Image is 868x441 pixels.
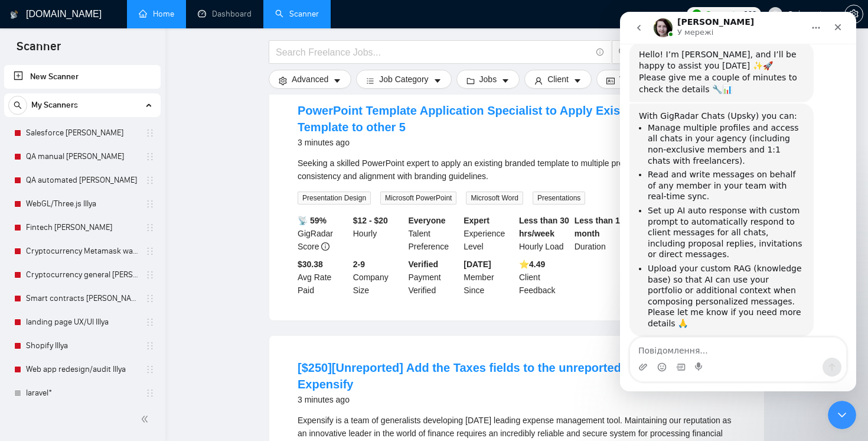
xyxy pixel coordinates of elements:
[279,76,287,85] span: setting
[466,192,523,205] span: Microsoft Word
[461,214,517,253] div: Experience Level
[198,9,252,19] a: dashboardDashboard
[26,145,138,168] a: QA manual [PERSON_NAME]
[145,223,155,232] span: holder
[366,76,374,85] span: bars
[295,258,351,297] div: Avg Rate Paid
[466,76,475,85] span: folder
[269,70,351,89] button: settingAdvancedcaret-down
[298,135,736,150] div: 3 minutes ago
[501,76,510,85] span: caret-down
[145,388,155,398] span: holder
[26,334,138,358] a: Shopify Illya
[351,214,406,253] div: Hourly
[406,258,462,297] div: Payment Verified
[692,9,701,19] img: upwork-logo.png
[596,48,604,56] span: info-circle
[619,73,645,86] span: Vendor
[26,216,138,239] a: Fintech [PERSON_NAME]
[844,5,863,24] button: setting
[26,381,138,405] a: laravel*
[276,45,591,60] input: Search Freelance Jobs...
[145,128,155,138] span: holder
[145,294,155,303] span: holder
[406,214,462,253] div: Talent Preference
[351,258,406,297] div: Company Size
[7,38,70,63] span: Scanner
[456,70,520,89] button: folderJobscaret-down
[596,70,668,89] button: idcardVendorcaret-down
[145,341,155,351] span: holder
[517,258,572,297] div: Client Feedback
[333,76,341,85] span: caret-down
[14,65,151,89] a: New Scanner
[433,76,442,85] span: caret-down
[743,8,756,21] span: 663
[620,12,856,391] iframe: To enrich screen reader interactions, please activate Accessibility in Grammarly extension settings
[295,214,351,253] div: GigRadar Score
[519,260,545,269] b: ⭐️ 4.49
[139,9,174,19] a: homeHome
[298,393,736,407] div: 3 minutes ago
[573,76,582,85] span: caret-down
[461,258,517,297] div: Member Since
[353,216,388,225] b: $12 - $20
[353,260,365,269] b: 2-9
[534,76,543,85] span: user
[298,192,371,205] span: Presentation Design
[145,270,155,280] span: holder
[612,40,635,64] button: search
[4,65,161,89] li: New Scanner
[705,8,740,21] span: Connects:
[845,9,863,19] span: setting
[844,9,863,19] a: setting
[464,216,490,225] b: Expert
[145,247,155,256] span: holder
[145,199,155,209] span: holder
[828,401,856,429] iframe: To enrich screen reader interactions, please activate Accessibility in Grammarly extension settings
[298,157,736,183] div: Seeking a skilled PowerPoint expert to apply an existing branded template to multiple presentatio...
[575,216,620,238] b: Less than 1 month
[9,101,27,109] span: search
[409,216,446,225] b: Everyone
[8,96,27,115] button: search
[26,287,138,310] a: Smart contracts [PERSON_NAME]
[145,317,155,327] span: holder
[26,168,138,192] a: QA automated [PERSON_NAME]
[292,73,328,86] span: Advanced
[380,192,456,205] span: Microsoft PowerPoint
[479,73,497,86] span: Jobs
[771,10,779,18] span: user
[519,216,569,238] b: Less than 30 hrs/week
[298,216,327,225] b: 📡 59%
[547,73,569,86] span: Client
[524,70,592,89] button: userClientcaret-down
[464,260,491,269] b: [DATE]
[26,358,138,381] a: Web app redesign/audit Illya
[31,93,78,117] span: My Scanners
[26,239,138,263] a: Cryptocurrency Metamask wallet [PERSON_NAME]
[572,214,628,253] div: Duration
[298,361,728,391] a: [$250][Unreported] Add the Taxes fields to the unreported expenses #72238 - Expensify
[356,70,451,89] button: barsJob Categorycaret-down
[379,73,428,86] span: Job Category
[145,152,155,161] span: holder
